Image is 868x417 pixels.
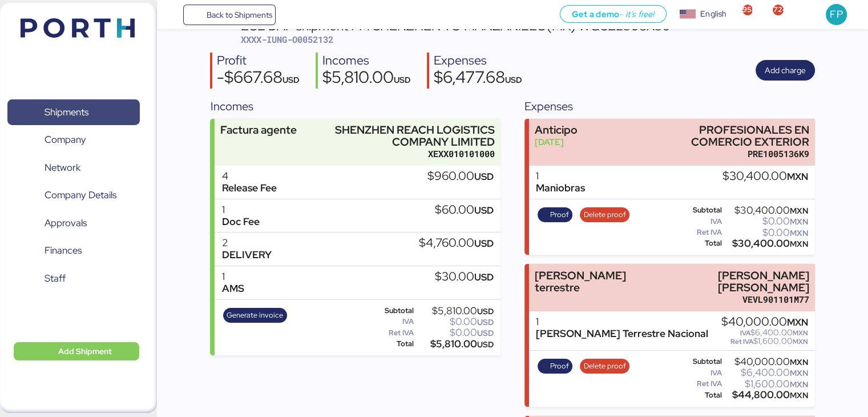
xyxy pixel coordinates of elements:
[685,369,722,377] div: IVA
[724,239,808,248] div: $30,400.00
[550,209,569,221] span: Proof
[740,328,750,338] span: IVA
[370,340,414,348] div: Total
[7,266,140,292] a: Staff
[584,209,626,221] span: Delete proof
[790,368,808,378] span: MXN
[434,53,522,69] div: Expenses
[790,379,808,390] span: MXN
[45,131,86,148] span: Company
[427,170,494,183] div: $960.00
[435,271,494,283] div: $30.00
[756,60,815,81] button: Add charge
[538,359,573,374] button: Proof
[790,239,808,249] span: MXN
[241,19,671,32] div: LCL DAP shipment FM SHENZHEN TO MANZANILLO(MX) WQSE2508X50
[206,8,272,22] span: Back to Shipments
[535,124,578,136] div: Anticipo
[370,329,414,337] div: Ret IVA
[655,270,809,294] div: [PERSON_NAME] [PERSON_NAME]
[7,155,140,181] a: Network
[221,283,244,295] div: AMS
[793,337,808,346] span: MXN
[221,237,271,249] div: 2
[535,136,578,148] div: [DATE]
[787,170,808,183] span: MXN
[644,148,809,160] div: PRE1005136K9
[505,74,522,85] span: USD
[45,242,82,259] span: Finances
[221,204,259,216] div: 1
[790,228,808,238] span: MXN
[730,337,753,346] span: Ret IVA
[790,216,808,227] span: MXN
[790,206,808,216] span: MXN
[330,148,495,160] div: XEXX010101000
[58,344,112,358] span: Add Shipment
[580,207,629,222] button: Delete proof
[721,337,808,346] div: $1,600.00
[685,380,722,388] div: Ret IVA
[724,217,808,226] div: $0.00
[474,237,494,250] span: USD
[241,34,333,45] span: XXXX-IUNG-O0052132
[435,204,494,216] div: $60.00
[14,342,139,360] button: Add Shipment
[7,238,140,264] a: Finances
[685,358,722,366] div: Subtotal
[322,69,411,89] div: $5,810.00
[416,318,494,326] div: $0.00
[724,380,808,388] div: $1,600.00
[45,187,116,203] span: Company Details
[221,249,271,261] div: DELIVERY
[7,127,140,153] a: Company
[282,74,300,85] span: USD
[7,182,140,209] a: Company Details
[685,239,722,247] div: Total
[221,182,276,194] div: Release Fee
[370,318,414,326] div: IVA
[330,124,495,148] div: SHENZHEN REACH LOGISTICS COMPANY LIMITED
[416,340,494,348] div: $5,810.00
[477,339,494,350] span: USD
[644,124,809,148] div: PROFESIONALES EN COMERCIO EXTERIOR
[183,5,276,25] a: Back to Shipments
[419,237,494,250] div: $4,760.00
[685,206,722,214] div: Subtotal
[721,316,808,328] div: $40,000.00
[45,215,87,231] span: Approvals
[221,170,276,182] div: 4
[474,271,494,283] span: USD
[536,316,708,328] div: 1
[524,98,814,115] div: Expenses
[790,390,808,400] span: MXN
[474,204,494,216] span: USD
[45,270,66,287] span: Staff
[227,309,283,322] span: Generate invoice
[220,124,297,136] div: Factura agente
[477,306,494,316] span: USD
[536,170,585,182] div: 1
[217,69,300,89] div: -$667.68
[45,159,80,176] span: Network
[536,328,708,340] div: [PERSON_NAME] Terrestre Nacional
[724,358,808,366] div: $40,000.00
[787,316,808,328] span: MXN
[474,170,494,183] span: USD
[584,360,626,372] span: Delete proof
[416,328,494,337] div: $0.00
[210,98,500,115] div: Incomes
[722,170,808,183] div: $30,400.00
[685,218,722,226] div: IVA
[7,99,140,126] a: Shipments
[416,307,494,315] div: $5,810.00
[685,391,722,399] div: Total
[370,307,414,315] div: Subtotal
[685,228,722,236] div: Ret IVA
[217,53,300,69] div: Profit
[724,368,808,377] div: $6,400.00
[221,271,244,283] div: 1
[580,359,629,374] button: Delete proof
[790,357,808,367] span: MXN
[164,5,183,25] button: Menu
